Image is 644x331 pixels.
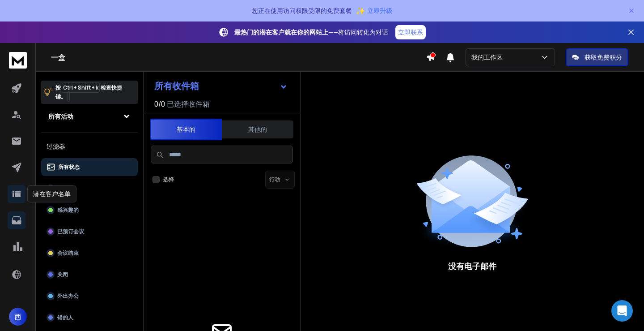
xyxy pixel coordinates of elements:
font: 获取免费积分 [585,53,622,61]
button: 带领 [41,180,138,198]
font: 0 [161,99,165,109]
button: 会议结束 [41,244,138,262]
font: 我的工作区 [471,53,503,61]
font: Ctrl + Shift + k [63,84,98,91]
font: 最热门的潜在客户就在你的网站上 [234,28,328,36]
button: 关闭 [41,266,138,284]
font: 您正在使用访问权限受限的免费套餐 [252,6,352,15]
font: 没有电子邮件 [448,261,496,271]
font: 关闭 [57,271,68,278]
font: 所有收件箱 [154,80,199,92]
font: 所有活动 [48,112,73,120]
button: 所有活动 [41,107,138,125]
button: 已预订会议 [41,223,138,241]
font: 所有状态 [58,163,80,171]
font: 已预订会议 [57,228,84,235]
font: 按 [55,84,61,91]
font: 错的人 [57,314,73,321]
font: 潜在客户名单 [33,189,71,198]
font: 带领 [57,185,68,192]
font: 一盒 [51,52,65,62]
font: 已选择收件箱 [167,99,210,109]
font: 立即联系 [398,28,423,36]
img: 标识 [9,52,27,69]
button: 获取免费积分 [566,48,628,66]
div: 打开 Intercom Messenger [611,300,633,322]
button: 西 [9,308,27,326]
button: 外出办公 [41,287,138,305]
font: ——将访问转化为对话 [328,28,388,36]
font: 选择 [163,176,174,183]
button: 所有收件箱 [147,77,295,95]
font: ✨ [356,5,365,16]
font: 检查 [101,84,111,91]
font: / [158,99,161,109]
button: 所有状态 [41,158,138,176]
font: 其他的 [248,125,267,133]
font: 0 [154,99,158,109]
font: 基本的 [177,125,195,133]
font: 西 [14,312,21,322]
button: 错的人 [41,309,138,327]
font: 外出办公 [57,292,79,300]
font: 过滤器 [47,142,65,150]
button: ✨立即升级 [356,2,392,20]
font: 会议结束 [57,249,79,257]
font: 立即升级 [367,6,392,15]
button: 感兴趣的 [41,201,138,219]
font: 感兴趣的 [57,206,79,214]
a: 立即联系 [395,25,426,39]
